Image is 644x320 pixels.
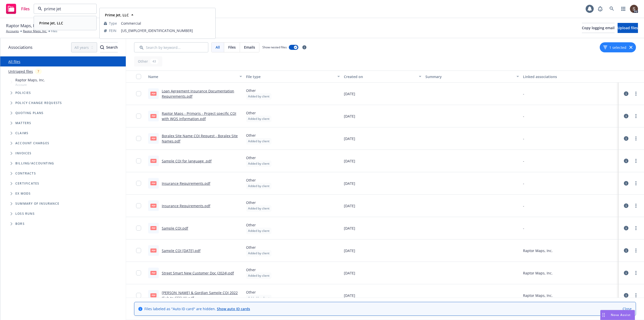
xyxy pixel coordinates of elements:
span: Added by client [248,229,269,233]
div: - [523,91,524,96]
button: Name [146,70,244,83]
span: pdf [150,293,156,297]
div: - [523,158,524,164]
a: Raptor Maps, Inc. [23,29,47,33]
a: more [633,292,639,298]
span: Added by client [248,161,269,166]
button: Linked associations [521,70,619,83]
input: Toggle Row Selected [136,226,141,231]
a: Switch app [618,4,628,14]
a: Insurance Requirements.pdf [162,203,210,208]
a: Sample COI for language .pdf [162,159,212,163]
input: Toggle Row Selected [136,158,141,163]
span: Contracts [15,172,36,175]
a: Show auto ID cards [217,306,250,311]
div: - [523,181,524,186]
div: Linked associations [523,74,617,79]
span: Loss Runs [15,212,35,215]
span: Account [15,83,45,87]
span: Copy logging email [582,25,615,30]
span: Added by client [248,273,269,278]
span: pdf [150,248,156,252]
input: Select all [136,74,141,79]
a: Accounts [6,29,19,33]
div: Raptor Maps, Inc. [523,248,553,253]
span: Files labeled as "Auto ID card" are hidden. [144,306,250,311]
div: File type [246,74,334,79]
span: Emails [244,45,255,50]
button: Summary [423,70,521,83]
a: more [633,113,639,119]
a: Search [607,4,617,14]
span: pdf [150,271,156,275]
span: Associations [8,44,32,51]
div: Tree Example [0,76,126,158]
span: Other [246,110,271,116]
span: pdf [150,181,156,185]
a: Street Smart New Customer Doc (2024).pdf [162,271,234,275]
span: Claims [15,132,28,135]
div: - [523,226,524,231]
div: Summary [425,74,514,79]
span: Other [246,245,271,250]
span: pdf [150,204,156,207]
input: Search by keyword... [134,42,208,52]
span: Quoting plans [15,112,44,115]
div: Raptor Maps, Inc. [523,270,553,276]
div: - [523,203,524,208]
a: Untriaged files [8,69,33,74]
a: Insurance Requirements.pdf [162,181,210,186]
span: Ex Mods [15,192,31,195]
span: Nova Assist [611,313,631,317]
span: Added by client [248,139,269,144]
button: File type [244,70,342,83]
input: Filter by keyword [42,6,86,12]
span: Other [246,222,271,228]
input: Toggle Row Selected [136,136,141,141]
span: [DATE] [344,293,355,298]
span: Other [246,267,271,272]
a: Close [623,306,632,311]
input: Toggle Row Selected [136,181,141,186]
span: pdf [150,159,156,163]
span: pdf [150,114,156,118]
span: Type [109,21,117,26]
button: Nova Assist [600,310,635,320]
span: [DATE] [344,248,355,253]
span: All [216,45,220,50]
div: Search [100,43,118,52]
span: Upload files [618,25,638,30]
span: Added by client [248,251,269,256]
span: pdf [150,226,156,230]
a: more [633,180,639,186]
span: Certificates [15,182,39,185]
button: Upload files [618,23,638,33]
span: pdf [150,92,156,95]
input: Toggle Row Selected [136,91,141,96]
span: Account charges [15,142,49,145]
img: photo [630,5,638,13]
span: Raptor Maps, Inc. [15,77,45,83]
span: BORs [15,222,25,225]
span: [DATE] [344,114,355,119]
span: Added by client [248,296,269,300]
span: Invoices [15,152,32,155]
div: Drag to move [600,310,607,320]
svg: Search [100,45,104,49]
a: Files [4,2,32,16]
a: more [633,270,639,276]
button: Copy logging email [582,23,615,33]
span: Files [21,7,30,11]
a: more [633,225,639,231]
span: Show nested files [262,45,287,49]
a: more [633,91,639,97]
a: more [633,135,639,141]
input: Toggle Row Selected [136,270,141,275]
button: 1 selected [603,45,626,50]
div: 7 [35,68,42,74]
span: Commercial [121,21,211,26]
span: Other [246,155,271,160]
input: Toggle Row Selected [136,248,141,253]
a: All files [8,59,20,64]
span: Summary of insurance [15,202,59,205]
